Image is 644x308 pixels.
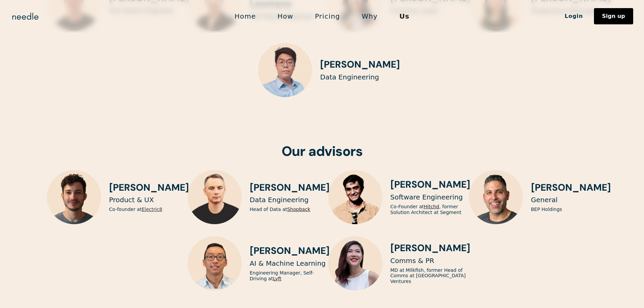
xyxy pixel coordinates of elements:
[250,196,309,204] p: Data Engineering
[531,196,558,204] p: General
[594,8,633,24] a: Sign up
[304,9,351,23] a: Pricing
[388,9,420,23] a: Us
[267,9,304,23] a: How
[109,196,154,204] p: Product & UX
[142,207,162,212] a: Electric8
[250,259,326,267] p: AI & Machine Learning
[250,182,330,193] h3: [PERSON_NAME]
[109,207,162,212] p: Co-founder at
[390,242,470,254] h3: [PERSON_NAME]
[273,276,281,281] a: Lyft
[250,207,310,212] p: Head of Data at
[109,182,189,193] h3: [PERSON_NAME]
[554,10,594,22] a: Login
[390,204,470,215] p: Co-Founder at , former Solution Architect at Segment
[224,9,267,23] a: Home
[351,9,388,23] a: Why
[390,267,470,284] p: MD at Milkfish, former Head of Comms at [GEOGRAPHIC_DATA] Ventures
[531,207,562,212] p: BEP Holdings
[602,14,625,19] div: Sign up
[320,59,400,70] h3: [PERSON_NAME]
[390,193,463,201] p: Software Engineering
[390,179,470,190] h3: [PERSON_NAME]
[424,204,439,209] a: Hitchd
[250,270,330,282] p: Engineering Manager, Self-Driving at
[531,182,611,193] h3: [PERSON_NAME]
[390,257,434,265] p: Comms & PR
[250,245,330,257] h3: [PERSON_NAME]
[287,207,310,212] a: Shopback
[320,73,379,81] p: Data Engineering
